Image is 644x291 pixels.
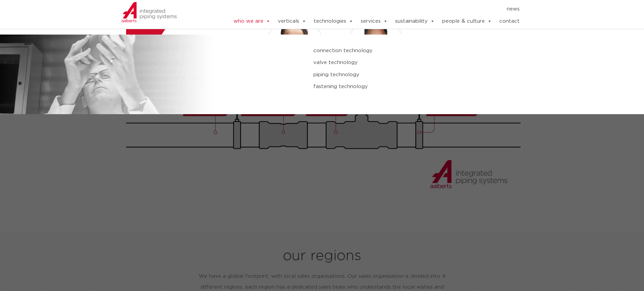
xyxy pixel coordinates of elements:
[314,15,353,28] a: technologies
[124,248,520,264] h2: our regions
[213,4,520,15] nav: Menu
[313,58,555,67] a: valve technology
[313,82,555,91] a: fastening technology
[361,15,388,28] a: services
[278,15,306,28] a: verticals
[507,4,520,15] a: news
[313,46,555,55] a: connection technology
[499,15,520,28] a: contact
[442,15,492,28] a: people & culture
[234,15,270,28] a: who we are
[313,70,555,79] a: piping technology
[395,15,435,28] a: sustainability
